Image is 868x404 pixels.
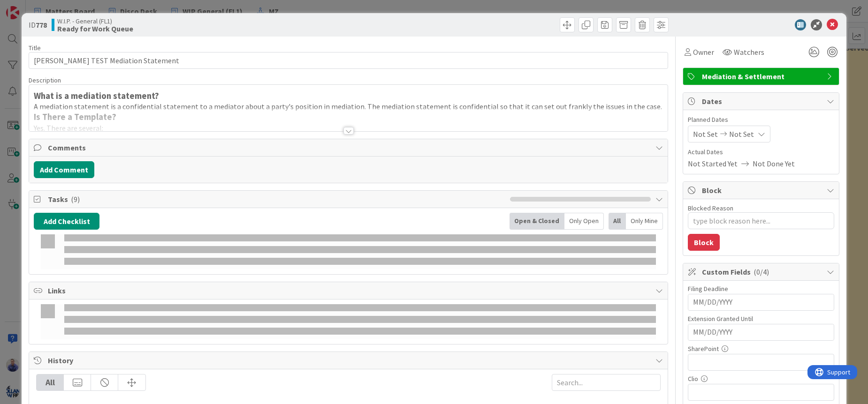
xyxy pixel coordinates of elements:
button: Block [688,234,720,251]
div: Clio [688,375,834,382]
span: Planned Dates [688,115,834,125]
div: All [609,213,626,230]
input: MM/DD/YYYY [693,324,829,340]
span: Watchers [734,46,764,58]
span: Not Set [729,128,754,140]
span: Comments [48,142,651,153]
div: All [37,374,64,390]
strong: What is a mediation statement? [34,90,159,101]
div: Only Mine [626,213,663,230]
span: Actual Dates [688,147,834,157]
span: Dates [702,96,822,107]
div: Open & Closed [510,213,564,230]
input: Search... [552,374,661,391]
span: Not Done Yet [753,158,795,169]
b: Ready for Work Queue [57,25,133,32]
input: type card name here... [29,52,668,69]
span: W.I.P. - General (FL1) [57,17,133,25]
span: History [48,355,651,366]
span: ( 0/4 ) [754,267,769,277]
div: Filing Deadline [688,285,834,292]
input: MM/DD/YYYY [693,294,829,310]
span: Block [702,185,822,196]
span: Support [20,1,43,13]
button: Add Comment [34,161,94,178]
div: Extension Granted Until [688,315,834,322]
div: SharePoint [688,345,834,352]
span: Description [29,76,61,84]
span: Custom Fields [702,266,822,277]
span: Owner [693,46,714,58]
span: ID [29,19,47,30]
div: Only Open [564,213,604,230]
button: Add Checklist [34,213,99,230]
span: ( 9 ) [71,195,80,204]
span: Not Started Yet [688,158,738,169]
span: Mediation & Settlement [702,71,822,82]
label: Blocked Reason [688,204,733,212]
label: Title [29,44,41,52]
p: A mediation statement is a confidential statement to a mediator about a party's position in media... [34,101,663,112]
span: Tasks [48,194,505,205]
span: Not Set [693,128,718,140]
span: Links [48,285,651,296]
b: 778 [36,20,47,30]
